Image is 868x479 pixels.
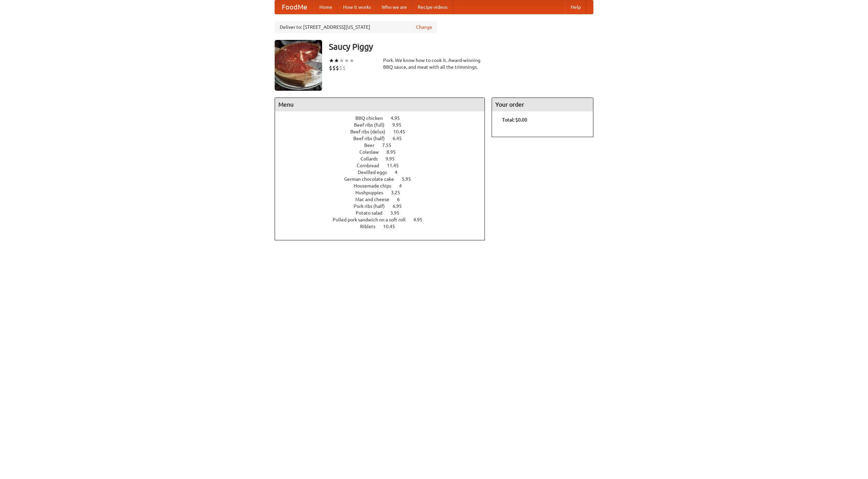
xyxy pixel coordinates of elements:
a: German chocolate cake 5.95 [344,176,423,182]
a: How it works [338,0,376,14]
span: 8.95 [387,149,402,155]
span: Hushpuppies [355,190,390,195]
span: Beef ribs (full) [354,122,391,128]
span: 4.95 [391,115,407,121]
li: ★ [344,57,349,64]
a: Beer 7.55 [364,143,404,148]
a: Housemade chips 4 [354,183,414,189]
li: $ [332,64,336,72]
span: Collards [360,156,384,161]
a: Mac and cheese 6 [355,197,412,202]
span: German chocolate cake [344,176,401,182]
a: Beef ribs (full) 9.95 [354,122,414,128]
span: Pulled pork sandwich on a soft roll [333,217,412,222]
h4: Menu [275,98,485,111]
a: Riblets 10.45 [360,224,408,229]
h3: Saucy Piggy [329,40,593,53]
a: FoodMe [275,0,314,14]
a: Change [416,24,432,30]
span: 4.95 [413,217,429,222]
span: 10.45 [393,129,412,134]
li: ★ [334,57,339,64]
span: Pork ribs (half) [354,203,392,209]
span: 11.45 [387,163,406,168]
a: Who we are [376,0,412,14]
a: Pulled pork sandwich on a soft roll 4.95 [333,217,435,222]
span: 10.45 [383,224,402,229]
span: Beef ribs (delux) [350,129,392,134]
a: Home [314,0,338,14]
span: Riblets [360,224,382,229]
span: Beer [364,143,381,148]
span: 6 [397,197,407,202]
a: Coleslaw 8.95 [359,149,408,155]
a: Help [565,0,586,14]
span: 9.95 [392,122,408,128]
a: Beef ribs (half) 6.45 [353,136,414,141]
li: ★ [329,57,334,64]
a: BBQ chicken 4.95 [355,115,412,121]
a: Cornbread 11.45 [357,163,411,168]
span: 5.95 [402,176,418,182]
a: Pork ribs (half) 6.95 [354,203,414,209]
span: 3.95 [390,210,406,216]
li: ★ [339,57,344,64]
a: Beef ribs (delux) 10.45 [350,129,418,134]
a: Recipe videos [412,0,453,14]
span: 9.95 [386,156,401,161]
span: BBQ chicken [355,115,390,121]
span: Mac and cheese [355,197,396,202]
div: Pork. We know how to cook it. Award-winning BBQ sauce, and meat with all the trimmings. [383,57,485,70]
span: Coleslaw [359,149,386,155]
a: Hushpuppies 3.25 [355,190,413,195]
div: Deliver to: [STREET_ADDRESS][US_STATE] [275,21,437,33]
img: angular.jpg [275,40,322,91]
li: $ [336,64,339,72]
a: Devilled eggs 4 [358,170,410,175]
span: Housemade chips [354,183,398,189]
span: 4 [395,170,404,175]
span: Cornbread [357,163,386,168]
span: 3.25 [391,190,407,195]
a: Potato salad 3.95 [356,210,412,216]
span: Potato salad [356,210,389,216]
span: 4 [399,183,409,189]
span: Beef ribs (half) [353,136,392,141]
li: $ [339,64,342,72]
a: Collards 9.95 [360,156,407,161]
span: 7.55 [382,143,398,148]
span: 6.45 [393,136,409,141]
li: $ [329,64,332,72]
span: Devilled eggs [358,170,394,175]
span: 6.95 [393,203,409,209]
b: Total: $0.00 [502,117,527,123]
li: $ [342,64,346,72]
li: ★ [349,57,354,64]
h4: Your order [492,98,593,111]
